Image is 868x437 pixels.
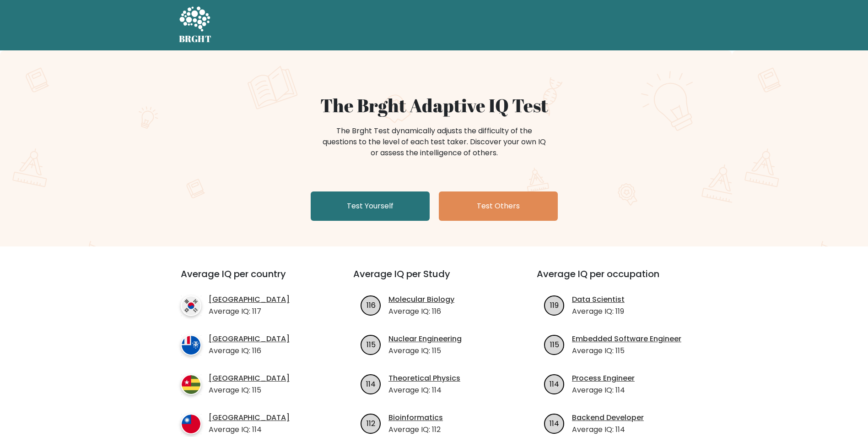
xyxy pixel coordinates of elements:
[439,191,558,221] a: Test Others
[572,373,635,384] a: Process Engineer
[209,424,290,435] p: Average IQ: 114
[388,385,460,396] p: Average IQ: 114
[366,378,376,389] text: 114
[209,294,290,305] a: [GEOGRAPHIC_DATA]
[572,345,681,356] p: Average IQ: 115
[209,306,290,317] p: Average IQ: 117
[572,424,644,435] p: Average IQ: 114
[181,374,201,395] img: country
[181,414,201,434] img: country
[181,335,201,355] img: country
[209,385,290,396] p: Average IQ: 115
[550,418,559,428] text: 114
[311,191,430,221] a: Test Yourself
[388,424,443,435] p: Average IQ: 112
[572,294,625,305] a: Data Scientist
[181,295,201,316] img: country
[320,126,549,158] div: The Brght Test dynamically adjusts the difficulty of the questions to the level of each test take...
[572,306,625,317] p: Average IQ: 119
[181,268,320,290] h3: Average IQ per country
[209,373,290,384] a: [GEOGRAPHIC_DATA]
[550,339,559,350] text: 115
[572,385,635,396] p: Average IQ: 114
[179,4,212,47] a: BRGHT
[209,333,290,344] a: [GEOGRAPHIC_DATA]
[572,412,644,423] a: Backend Developer
[388,412,443,423] a: Bioinformatics
[209,345,290,356] p: Average IQ: 116
[211,94,658,116] h1: The Brght Adaptive IQ Test
[179,33,212,44] h5: BRGHT
[388,333,462,344] a: Nuclear Engineering
[353,268,515,290] h3: Average IQ per Study
[388,306,454,317] p: Average IQ: 116
[550,300,559,310] text: 119
[367,300,376,310] text: 116
[550,378,559,389] text: 114
[572,333,681,344] a: Embedded Software Engineer
[209,412,290,423] a: [GEOGRAPHIC_DATA]
[367,418,375,428] text: 112
[388,373,460,384] a: Theoretical Physics
[388,294,454,305] a: Molecular Biology
[367,339,376,350] text: 115
[537,268,698,290] h3: Average IQ per occupation
[388,345,462,356] p: Average IQ: 115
